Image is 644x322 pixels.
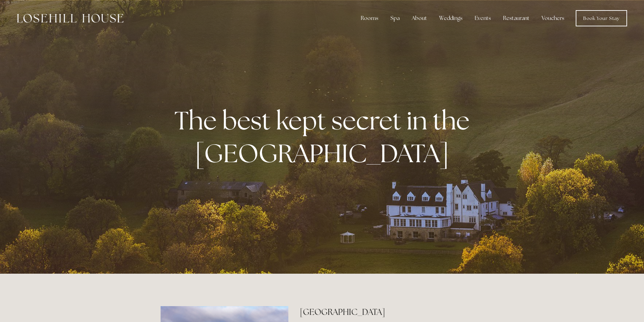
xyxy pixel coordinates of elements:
[434,11,468,25] div: Weddings
[355,11,384,25] div: Rooms
[174,104,475,170] strong: The best kept secret in the [GEOGRAPHIC_DATA]
[17,14,123,23] img: Losehill House
[576,10,627,26] a: Book Your Stay
[406,11,432,25] div: About
[536,11,570,25] a: Vouchers
[385,11,405,25] div: Spa
[469,11,496,25] div: Events
[498,11,535,25] div: Restaurant
[300,306,483,318] h2: [GEOGRAPHIC_DATA]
